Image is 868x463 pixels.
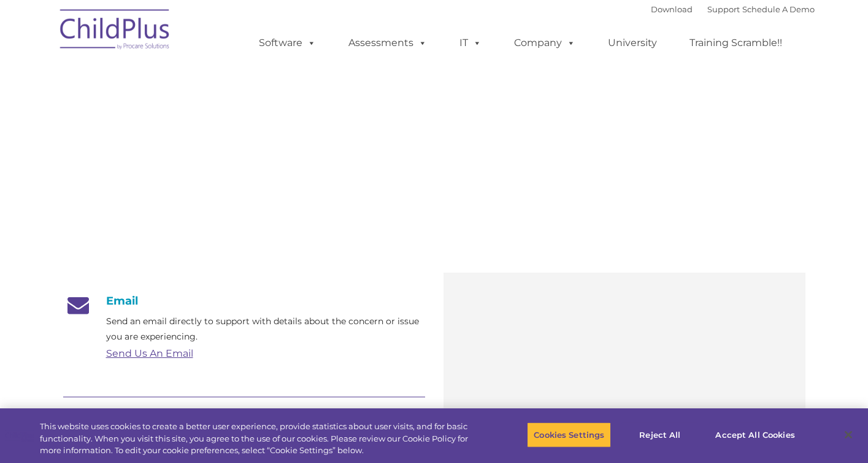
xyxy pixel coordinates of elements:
a: IT [447,31,494,55]
button: Accept All Cookies [709,422,801,448]
button: Cookies Settings [527,422,611,448]
font: | [651,4,815,14]
button: Reject All [621,422,698,448]
a: Software [247,31,328,55]
a: Training Scramble!! [677,31,794,55]
button: Close [835,421,862,448]
p: Send an email directly to support with details about the concern or issue you are experiencing. [106,314,425,344]
a: Schedule A Demo [742,4,815,14]
a: Download [651,4,693,14]
a: Assessments [336,31,439,55]
img: ChildPlus by Procare Solutions [54,1,177,62]
div: This website uses cookies to create a better user experience, provide statistics about user visit... [40,421,477,457]
a: Send Us An Email [106,348,193,359]
h4: Email [63,294,425,308]
a: University [596,31,669,55]
a: Support [707,4,740,14]
a: Company [502,31,588,55]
